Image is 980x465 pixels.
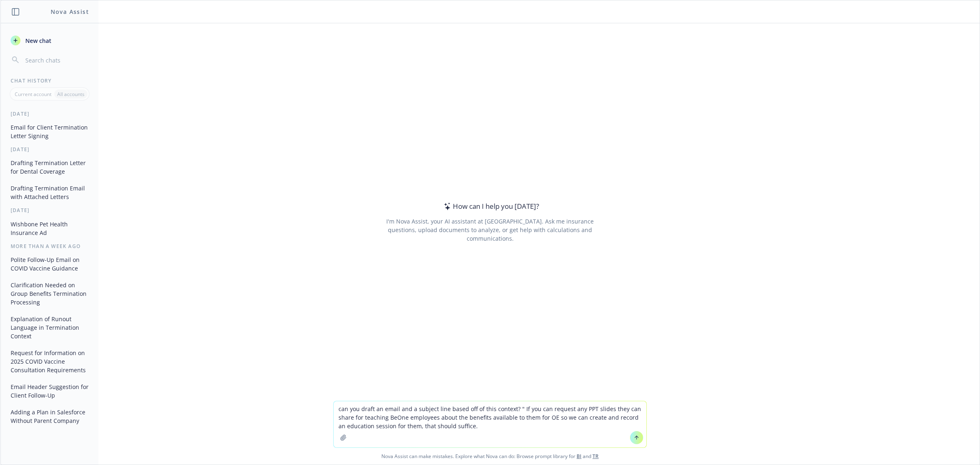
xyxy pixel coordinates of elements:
h1: Nova Assist [51,7,89,16]
button: Explanation of Runout Language in Termination Context [7,312,92,343]
p: All accounts [57,91,85,98]
div: [DATE] [1,146,98,153]
button: Polite Follow-Up Email on COVID Vaccine Guidance [7,253,92,275]
input: Search chats [24,54,89,66]
span: New chat [24,36,51,45]
div: [DATE] [1,110,98,117]
div: More than a week ago [1,243,98,250]
div: I'm Nova Assist, your AI assistant at [GEOGRAPHIC_DATA]. Ask me insurance questions, upload docum... [375,217,605,243]
button: Email for Client Termination Letter Signing [7,121,92,143]
button: Email Header Suggestion for Client Follow-Up [7,380,92,402]
div: Chat History [1,77,98,84]
div: How can I help you [DATE]? [441,201,539,212]
button: Adding a Plan in Salesforce Without Parent Company [7,405,92,427]
span: Nova Assist can make mistakes. Explore what Nova can do: Browse prompt library for and [4,448,976,465]
div: [DATE] [1,207,98,214]
a: BI [577,453,581,460]
button: Drafting Termination Email with Attached Letters [7,181,92,203]
p: Current account [15,91,51,98]
button: Clarification Needed on Group Benefits Termination Processing [7,278,92,309]
button: Wishbone Pet Health Insurance Ad [7,217,92,239]
a: TR [592,453,599,460]
textarea: can you draft an email and a subject line based off of this context? " If you can request any PPT... [334,401,646,447]
button: Request for Information on 2025 COVID Vaccine Consultation Requirements [7,346,92,377]
button: Drafting Termination Letter for Dental Coverage [7,156,92,178]
button: New chat [7,33,92,48]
